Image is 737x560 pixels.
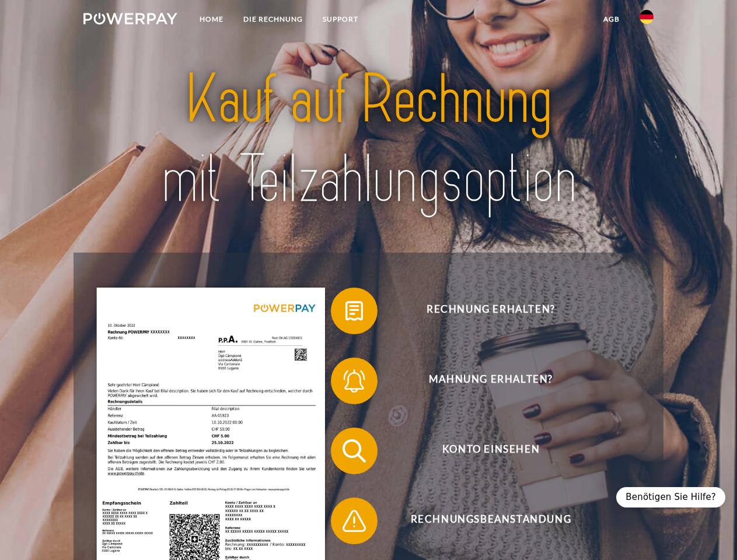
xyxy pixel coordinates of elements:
span: Konto einsehen [348,428,634,474]
img: qb_bell.svg [340,366,369,395]
img: qb_bill.svg [340,296,369,325]
button: Mahnung erhalten? [331,358,634,404]
a: agb [593,9,630,30]
span: Mahnung erhalten? [348,358,634,404]
a: Home [190,9,233,30]
div: Benötigen Sie Hilfe? [616,487,725,508]
a: DIE RECHNUNG [233,9,313,30]
img: logo-powerpay-white.svg [83,13,177,24]
img: de [640,10,654,24]
span: Rechnung erhalten? [348,288,634,334]
img: qb_search.svg [340,436,369,466]
button: Konto einsehen [331,428,634,474]
img: qb_warning.svg [340,506,369,535]
button: Rechnungsbeanstandung [331,498,634,544]
img: title-powerpay_de.svg [111,56,626,223]
button: Rechnung erhalten? [331,288,634,334]
a: SUPPORT [313,9,368,30]
span: Rechnungsbeanstandung [348,498,634,544]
